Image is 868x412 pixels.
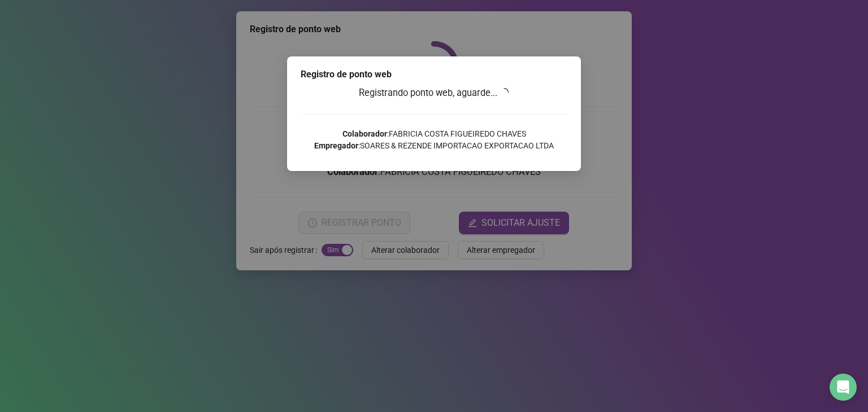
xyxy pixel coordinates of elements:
[301,86,567,100] h3: Registrando ponto web, aguarde...
[314,141,358,150] strong: Empregador
[342,129,387,138] strong: Colaborador
[301,128,567,152] p: : FABRICIA COSTA FIGUEIREDO CHAVES : SOARES & REZENDE IMPORTACAO EXPORTACAO LTDA
[830,374,857,401] div: Open Intercom Messenger
[301,68,567,81] div: Registro de ponto web
[500,88,509,97] span: loading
